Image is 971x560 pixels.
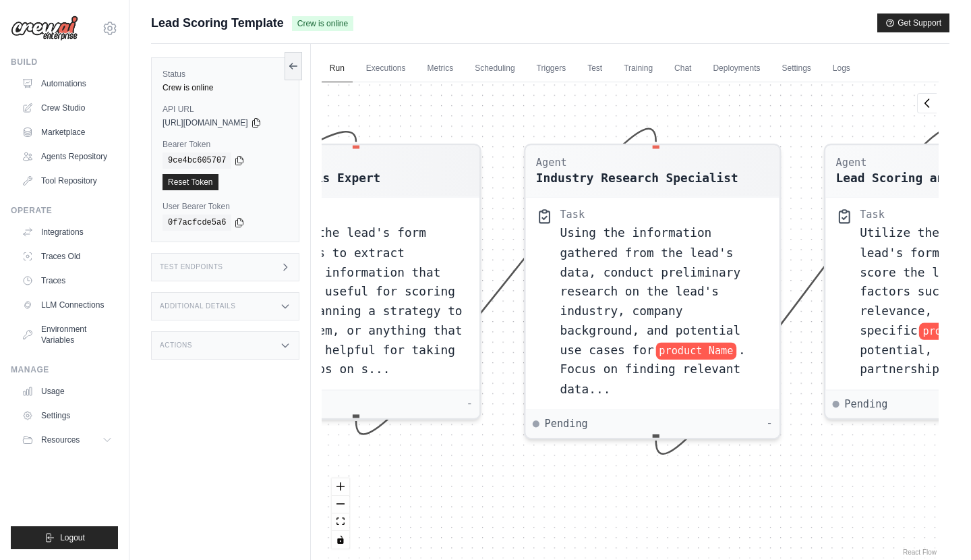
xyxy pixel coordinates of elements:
[773,55,819,83] a: Settings
[466,397,472,411] div: -
[16,221,118,243] a: Integrations
[163,117,248,128] span: [URL][DOMAIN_NAME]
[163,174,218,190] a: Reset Token
[825,55,858,83] a: Logs
[356,129,656,435] g: Edge from 5bae0f9d6d958f60534b7f39307a794a to b3888eea9c0ae7488d09a95aab66a593
[332,478,349,496] button: zoom in
[160,302,235,310] h3: Additional Details
[11,364,118,375] div: Manage
[16,294,118,316] a: LLM Connections
[103,132,356,260] g: Edge from inputsNode to 5bae0f9d6d958f60534b7f39307a794a
[292,16,353,31] span: Crew is online
[260,226,462,376] span: Analyze the lead's form responses to extract critical information that might be useful for scorin...
[332,478,349,549] div: React Flow controls
[524,144,781,439] div: AgentIndustry Research SpecialistTaskUsing the information gathered from the lead's data, conduct...
[332,496,349,513] button: zoom out
[163,82,288,93] div: Crew is online
[16,170,118,192] a: Tool Repository
[877,13,949,32] button: Get Support
[160,263,223,271] h3: Test Endpoints
[11,16,78,41] img: Logo
[322,55,353,83] a: Run
[666,55,699,83] a: Chat
[419,55,462,83] a: Metrics
[11,526,118,549] button: Logout
[163,104,288,115] label: API URL
[536,156,738,169] div: Agent
[560,343,745,395] span: . Focus on finding relevant data...
[41,435,80,445] span: Resources
[332,513,349,531] button: fit view
[544,417,587,430] span: Pending
[560,223,769,399] div: Using the information gathered from the lead's data, conduct preliminary research on the lead's i...
[236,169,380,186] div: Lead Analysis Expert
[60,532,85,543] span: Logout
[163,201,288,212] label: User Bearer Token
[16,146,118,167] a: Agents Repository
[260,223,469,379] div: Analyze the lead's form responses to extract critical information that might be useful for scorin...
[536,169,738,186] div: Industry Research Specialist
[16,73,118,94] a: Automations
[16,97,118,119] a: Crew Studio
[16,270,118,291] a: Traces
[163,139,288,150] label: Bearer Token
[655,342,736,359] span: product Name
[467,55,523,83] a: Scheduling
[163,152,231,169] code: 9ce4bc605707
[163,215,231,231] code: 0f7acfcde5a6
[903,549,937,556] a: React Flow attribution
[151,13,284,32] span: Lead Scoring Template
[529,55,575,83] a: Triggers
[579,55,610,83] a: Test
[358,55,414,83] a: Executions
[16,121,118,143] a: Marketplace
[656,129,956,454] g: Edge from b3888eea9c0ae7488d09a95aab66a593 to 700540dd8c1661dab848f705549ef31d
[705,55,768,83] a: Deployments
[16,405,118,426] a: Settings
[616,55,661,83] a: Training
[163,69,288,80] label: Status
[16,429,118,451] button: Resources
[860,208,885,221] div: Task
[160,341,192,349] h3: Actions
[766,417,772,430] div: -
[16,318,118,351] a: Environment Variables
[844,397,887,411] span: Pending
[236,156,380,169] div: Agent
[224,144,481,420] div: AgentLead Analysis ExpertAnalyze the lead's form responses to extract critical information that m...
[16,246,118,267] a: Traces Old
[560,226,740,357] span: Using the information gathered from the lead's data, conduct preliminary research on the lead's i...
[11,205,118,216] div: Operate
[560,208,585,221] div: Task
[11,57,118,67] div: Build
[16,381,118,402] a: Usage
[332,531,349,549] button: toggle interactivity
